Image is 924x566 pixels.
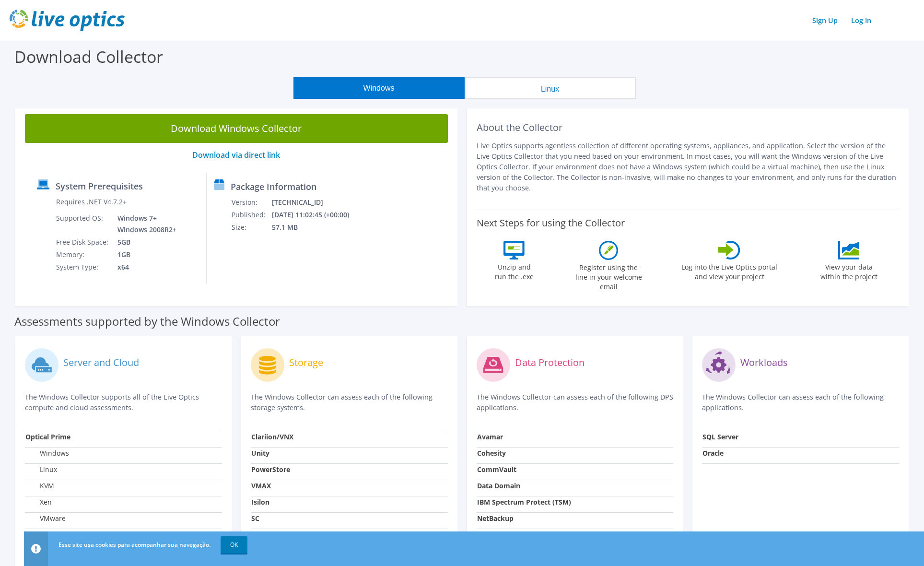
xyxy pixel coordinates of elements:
[251,448,269,458] strong: Unity
[465,77,636,99] button: Linux
[271,196,362,209] td: [TECHNICAL_ID]
[289,358,323,367] label: Storage
[251,432,293,441] strong: Clariion/VNX
[271,209,362,221] td: [DATE] 11:02:45 (+00:00)
[702,392,899,413] p: The Windows Collector can assess each of the following applications.
[14,46,163,68] label: Download Collector
[740,358,788,367] label: Workloads
[492,259,536,282] label: Unzip and run the .exe
[58,541,211,549] span: Esse site usa cookies para acompanhar sua navegação.
[477,481,520,490] strong: Data Domain
[110,248,178,261] td: 1GB
[477,122,900,133] h2: About the Collector
[221,536,247,554] a: OK
[56,181,143,191] label: System Prerequisites
[56,236,110,248] td: Free Disk Space:
[681,259,778,282] label: Log into the Live Optics portal and view your project
[293,77,465,99] button: Windows
[56,261,110,273] td: System Type:
[814,259,883,282] label: View your data within the project
[251,481,271,490] strong: VMAX
[477,432,503,441] strong: Avamar
[477,217,625,229] label: Next Steps for using the Collector
[25,497,52,507] label: Xen
[25,432,70,441] strong: Optical Prime
[56,212,110,236] td: Supported OS:
[477,514,514,523] strong: NetBackup
[702,432,738,441] strong: SQL Server
[25,465,57,474] label: Linux
[10,10,125,31] img: live_optics_svg.svg
[231,182,316,191] label: Package Information
[56,197,127,207] label: Requires .NET V4.7.2+
[477,448,506,458] strong: Cohesity
[231,196,271,209] td: Version:
[477,141,900,193] p: Live Optics supports agentless collection of different operating systems, appliances, and applica...
[110,212,178,236] td: Windows 7+ Windows 2008R2+
[14,317,280,326] label: Assessments supported by the Windows Collector
[515,358,585,367] label: Data Protection
[477,392,674,413] p: The Windows Collector can assess each of the following DPS applications.
[110,261,178,273] td: x64
[573,260,644,292] label: Register using the line in your welcome email
[251,465,290,474] strong: PowerStore
[477,530,514,539] strong: NetWorker
[25,114,448,143] a: Download Windows Collector
[56,248,110,261] td: Memory:
[807,13,842,27] a: Sign Up
[477,465,516,474] strong: CommVault
[251,497,269,507] strong: Isilon
[25,481,54,491] label: KVM
[251,392,448,413] p: The Windows Collector can assess each of the following storage systems.
[110,236,178,248] td: 5GB
[25,514,66,523] label: VMware
[192,150,280,160] a: Download via direct link
[702,448,724,458] strong: Oracle
[25,448,69,458] label: Windows
[25,392,222,413] p: The Windows Collector supports all of the Live Optics compute and cloud assessments.
[846,13,876,27] a: Log In
[231,221,271,234] td: Size:
[271,221,362,234] td: 57.1 MB
[251,514,259,523] strong: SC
[477,497,571,507] strong: IBM Spectrum Protect (TSM)
[63,358,139,367] label: Server and Cloud
[25,530,65,540] label: Hyper-V
[231,209,271,221] td: Published:
[251,530,277,539] strong: NetApp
